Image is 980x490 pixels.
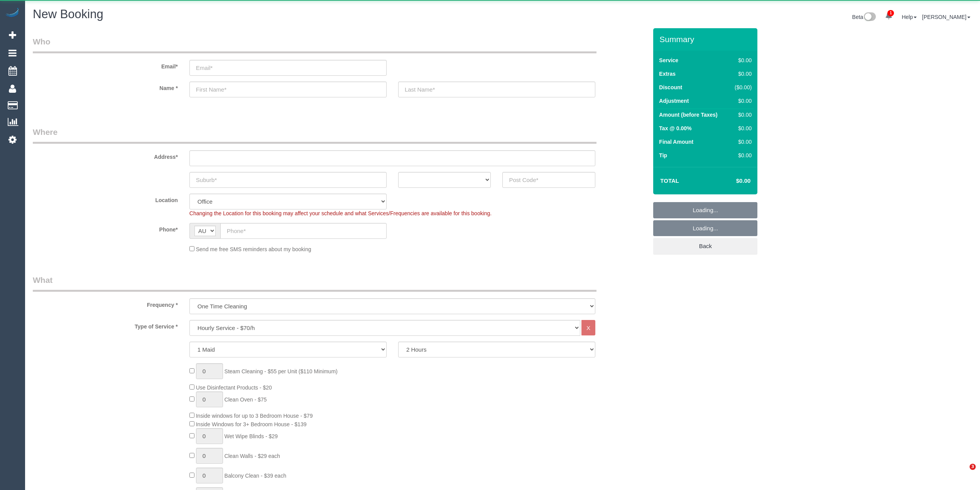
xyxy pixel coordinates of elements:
label: Service [659,56,678,64]
img: Automaid Logo [5,8,20,19]
span: Inside Windows for 3+ Bedroom House - $139 [196,421,307,427]
label: Tip [659,151,667,159]
a: Beta [852,14,876,20]
input: Post Code* [502,172,595,188]
label: Amount (before Taxes) [659,111,717,119]
label: Location [27,194,184,204]
label: Address* [27,150,184,161]
span: Inside windows for up to 3 Bedroom House - $79 [196,413,313,419]
span: New Booking [33,7,103,21]
label: Extras [659,70,676,78]
h4: $0.00 [713,178,750,184]
label: Name * [27,82,184,92]
label: Final Amount [659,138,693,146]
div: $0.00 [731,97,752,105]
div: $0.00 [731,70,752,78]
h3: Summary [659,35,754,44]
iframe: Intercom live chat [954,464,972,482]
legend: Where [33,126,596,144]
legend: Who [33,36,596,53]
label: Discount [659,83,682,91]
img: New interface [863,12,876,22]
span: 3 [970,464,976,470]
span: Clean Walls - $29 each [225,453,280,459]
span: Balcony Clean - $39 each [225,473,286,479]
input: First Name* [189,82,387,97]
input: Last Name* [398,82,595,97]
input: Suburb* [189,172,387,188]
div: $0.00 [731,124,752,132]
span: Clean Oven - $75 [225,396,267,403]
div: $0.00 [731,138,752,146]
div: $0.00 [731,111,752,119]
a: [PERSON_NAME] [922,14,970,20]
label: Tax @ 0.00% [659,124,691,132]
label: Phone* [27,223,184,233]
input: Email* [189,60,387,76]
a: Back [653,238,757,254]
strong: Total [660,177,679,184]
span: Use Disinfectant Products - $20 [196,385,272,391]
div: $0.00 [731,56,752,64]
label: Frequency * [27,298,184,309]
div: ($0.00) [731,83,752,91]
legend: What [33,274,596,292]
span: Wet Wipe Blinds - $29 [225,433,278,439]
input: Phone* [220,223,387,239]
span: Send me free SMS reminders about my booking [196,246,311,252]
label: Type of Service * [27,320,184,330]
span: Changing the Location for this booking may affect your schedule and what Services/Frequencies are... [189,210,492,216]
label: Adjustment [659,97,689,105]
a: Help [902,14,917,20]
span: 1 [887,10,894,16]
label: Email* [27,60,184,70]
a: 1 [881,8,896,25]
span: Steam Cleaning - $55 per Unit ($110 Minimum) [225,368,338,374]
div: $0.00 [731,151,752,159]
